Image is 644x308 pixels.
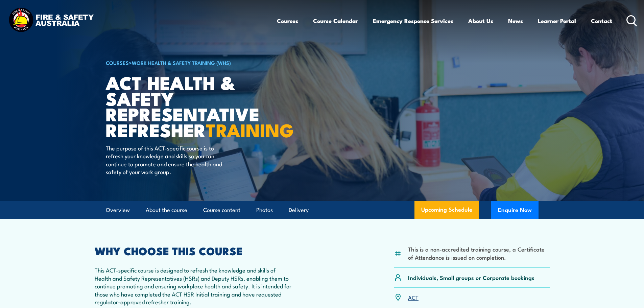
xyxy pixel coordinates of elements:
[146,201,187,219] a: About the course
[408,245,550,261] li: This is a non-accredited training course, a Certificate of Attendance is issued on completion.
[256,201,273,219] a: Photos
[591,12,612,30] a: Contact
[95,266,292,306] p: This ACT-specific course is designed to refresh the knowledge and skills of Health and Safety Rep...
[95,246,292,255] h2: WHY CHOOSE THIS COURSE
[106,144,229,176] p: The purpose of this ACT-specific course is to refresh your knowledge and skills so you can contin...
[373,12,453,30] a: Emergency Response Services
[408,293,419,301] a: ACT
[106,59,129,66] a: COURSES
[277,12,298,30] a: Courses
[289,201,309,219] a: Delivery
[414,201,479,219] a: Upcoming Schedule
[491,201,539,219] button: Enquire Now
[106,74,273,138] h1: ACT Health & Safety Representative Refresher
[508,12,523,30] a: News
[468,12,493,30] a: About Us
[106,58,273,67] h6: >
[106,201,130,219] a: Overview
[203,201,240,219] a: Course content
[206,115,294,143] strong: TRAINING
[408,274,534,281] p: Individuals, Small groups or Corporate bookings
[132,59,231,66] a: Work Health & Safety Training (WHS)
[538,12,576,30] a: Learner Portal
[313,12,358,30] a: Course Calendar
